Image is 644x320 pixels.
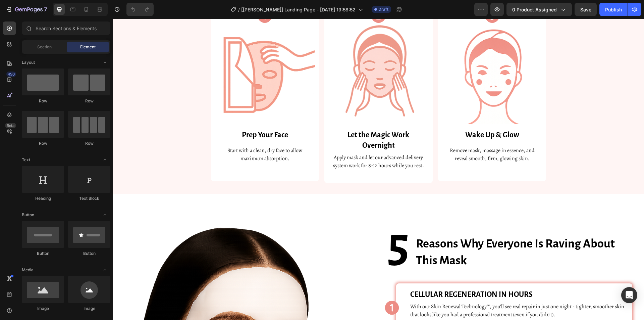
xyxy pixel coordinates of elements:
div: Beta [5,123,16,128]
div: Publish [605,6,622,13]
div: Image [68,306,110,312]
span: Layout [22,59,35,65]
span: Toggle open [100,210,110,220]
div: 450 [6,72,16,77]
div: Heading [22,195,64,201]
strong: CELLULAR REGENERATION IN HOURS [297,272,420,280]
button: Save [575,3,597,16]
p: Apply mask and let our advanced delivery system work for 8-12 hours while you rest. [218,135,313,151]
h2: Let the Magic Work Overnight [217,110,314,133]
span: Toggle open [100,57,110,68]
div: Text Block [68,195,110,201]
h2: Prep Your Face [104,110,201,122]
h2: Wake Up & Glow [331,110,428,122]
div: Open Intercom Messenger [621,287,637,303]
div: Undo/Redo [126,3,154,16]
span: Media [22,267,34,273]
div: Row [22,140,64,146]
span: [[PERSON_NAME]] Landing Page - [DATE] 19:58:52 [241,6,356,13]
strong: Reasons Why Everyone Is Raving About This Mask [303,219,502,248]
input: Search Sections & Elements [22,21,110,35]
iframe: Design area [113,19,644,320]
span: Button [22,212,34,218]
span: Toggle open [100,154,110,165]
div: Row [68,98,110,104]
strong: 5 [274,201,296,252]
div: Button [22,250,64,257]
button: 0 product assigned [506,3,572,16]
span: Text [22,157,30,163]
button: 7 [3,3,50,16]
div: Image [22,306,64,312]
span: 0 product assigned [512,6,557,13]
button: Publish [599,3,628,16]
span: Draft [378,6,388,12]
p: With our Skin Renewal Technology™, you'll see real repair in just one night - tighter, smoother s... [297,284,513,300]
div: Row [68,140,110,146]
div: Row [22,98,64,104]
span: Element [80,44,96,50]
span: / [238,6,240,13]
div: Button [68,250,110,257]
p: Start with a clean, dry face to allow maximum absorption. [104,128,200,144]
span: Save [580,7,591,12]
p: Remove mask, massage in essence, and reveal smooth, firm, glowing skin. [331,128,427,144]
span: Toggle open [100,265,110,275]
span: Section [37,44,52,50]
p: 7 [44,5,47,13]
